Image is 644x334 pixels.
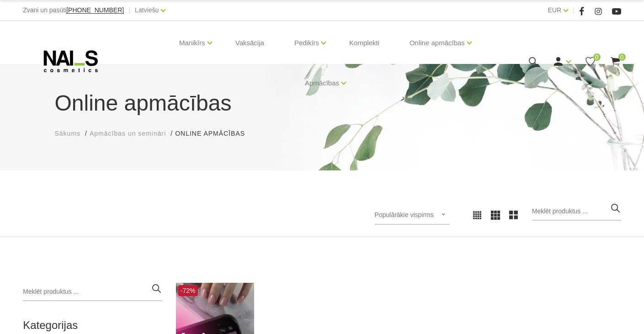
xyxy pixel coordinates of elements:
[532,202,621,221] input: Meklēt produktus ...
[23,283,162,301] input: Meklēt produktus ...
[90,129,166,138] a: Apmācības un semināri
[135,5,159,16] a: Latviešu
[573,5,575,16] span: |
[175,129,254,138] li: Online apmācības
[23,319,162,331] h2: Kategorijas
[66,7,124,14] a: [PHONE_NUMBER]
[610,56,621,67] a: 0
[548,5,562,16] a: EUR
[23,5,124,16] div: Zvani un pasūti
[179,25,205,61] a: Manikīrs
[90,130,166,137] span: Apmācības un semināri
[375,211,434,218] span: Populārākie vispirms
[55,129,81,138] a: Sākums
[178,285,198,296] span: -72%
[618,53,626,61] span: 0
[305,65,339,101] a: Apmācības
[410,25,465,61] a: Online apmācības
[294,25,319,61] a: Pedikīrs
[585,56,596,67] a: 0
[55,130,81,137] span: Sākums
[228,21,271,65] a: Vaksācija
[593,53,601,61] span: 0
[342,21,387,65] a: Komplekti
[128,5,130,16] span: |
